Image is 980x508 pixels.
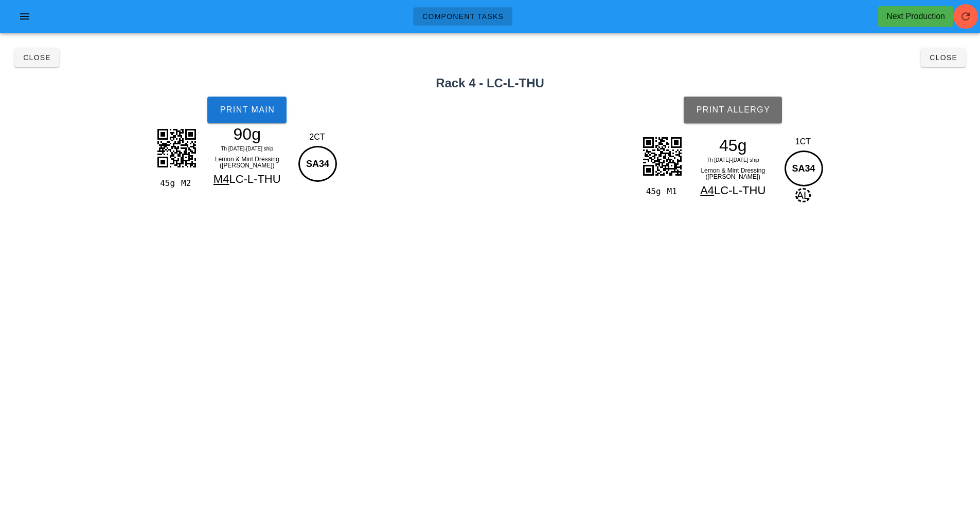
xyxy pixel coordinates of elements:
[14,48,59,67] button: Close
[177,177,198,190] div: M2
[6,74,974,92] h2: Rack 4 - LC-L-THU
[219,105,275,115] span: Print Main
[207,97,287,123] button: Print Main
[213,173,229,185] span: M4
[202,126,292,142] div: 90g
[921,48,966,67] button: Close
[221,146,273,152] span: Th [DATE]-[DATE] ship
[696,105,770,115] span: Print Allergy
[782,136,825,148] div: 1CT
[298,146,337,182] div: SA34
[929,53,957,62] span: Close
[151,122,202,174] img: uMTHsN5HShGhQEVKiHGEhjIESlTC9BYN5Fxh+rRi1kn+TCmMmcdIYYyImI3Lu2lCwDaQyE9JZMJBH7YxSqg0ASwSQA25Qs4jA...
[684,97,782,123] button: Print Allergy
[785,150,823,186] div: SA34
[795,188,811,202] span: AL
[636,130,688,182] img: G7gWEEIWdJNBUPtXtSaQJRAyCdNg3MWsbtWyyIHkhcKISKSUcj7idzBx1aIyGW5vGpLSctcbUo6nK622omhte0NIe8RIEkRQo...
[714,184,765,197] span: LC-L-THU
[23,53,51,62] span: Close
[886,10,945,23] div: Next Production
[413,7,512,26] a: Component Tasks
[688,138,778,153] div: 45g
[296,131,338,143] div: 2CT
[700,184,714,197] span: A4
[422,12,504,21] span: Component Tasks
[156,177,177,190] div: 45g
[688,165,778,182] div: Lemon & Mint Dressing ([PERSON_NAME])
[202,154,292,171] div: Lemon & Mint Dressing ([PERSON_NAME])
[707,157,759,163] span: Th [DATE]-[DATE] ship
[229,173,280,185] span: LC-L-THU
[642,185,663,198] div: 45g
[663,185,684,198] div: M1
